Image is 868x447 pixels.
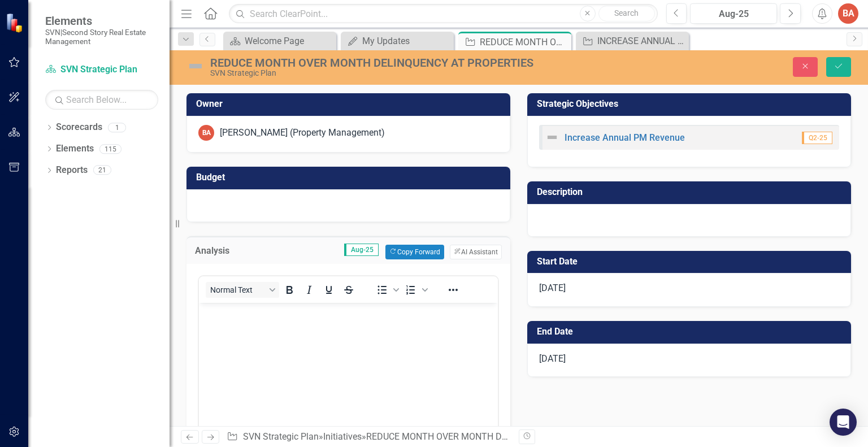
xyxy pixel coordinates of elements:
[565,132,685,143] a: Increase Annual PM Revenue
[339,282,358,298] button: Strikethrough
[802,132,832,144] span: Q2-25
[537,99,845,109] h3: Strategic Objectives
[210,57,554,69] div: REDUCE MONTH OVER MONTH DELINQUENCY AT PROPERTIES
[614,8,639,18] span: Search
[597,34,686,48] div: INCREASE ANNUAL OCCUPANCY AT MF PROPERTIES
[319,282,338,298] button: Underline
[210,69,554,77] div: SVN Strategic Plan
[480,35,568,49] div: REDUCE MONTH OVER MONTH DELINQUENCY AT PROPERTIES
[56,121,102,134] a: Scorecards
[220,127,385,140] div: [PERSON_NAME] (Property Management)
[537,187,845,197] h3: Description
[108,123,126,132] div: 1
[537,257,845,267] h3: Start Date
[45,90,158,110] input: Search Below...
[280,282,299,298] button: Bold
[226,34,333,48] a: Welcome Page
[210,285,266,294] span: Normal Text
[300,282,319,298] button: Italic
[186,57,205,75] img: Not Defined
[830,409,857,436] div: Open Intercom Messenger
[694,7,773,21] div: Aug-25
[99,144,121,154] div: 115
[196,99,505,109] h3: Owner
[245,34,333,48] div: Welcome Page
[385,245,444,259] button: Copy Forward
[56,142,94,155] a: Elements
[539,353,566,364] span: [DATE]
[537,327,845,337] h3: End Date
[366,431,622,442] div: REDUCE MONTH OVER MONTH DELINQUENCY AT PROPERTIES
[45,63,158,76] a: SVN Strategic Plan
[229,4,657,24] input: Search ClearPoint...
[195,246,250,256] h3: Analysis
[93,166,111,175] div: 21
[56,164,88,177] a: Reports
[444,282,463,298] button: Reveal or hide additional toolbar items
[196,172,505,183] h3: Budget
[344,34,451,48] a: My Updates
[545,131,559,144] img: Not Defined
[362,34,451,48] div: My Updates
[690,3,777,24] button: Aug-25
[198,125,214,141] div: BA
[401,282,429,298] div: Numbered list
[344,244,379,256] span: Aug-25
[838,3,858,24] button: BA
[598,6,655,21] button: Search
[450,245,502,259] button: AI Assistant
[6,13,25,33] img: ClearPoint Strategy
[45,14,158,28] span: Elements
[243,431,319,442] a: SVN Strategic Plan
[579,34,686,48] a: INCREASE ANNUAL OCCUPANCY AT MF PROPERTIES
[227,431,510,444] div: » »
[372,282,401,298] div: Bullet list
[323,431,362,442] a: Initiatives
[539,283,566,293] span: [DATE]
[45,28,158,46] small: SVN|Second Story Real Estate Management
[206,282,279,298] button: Block Normal Text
